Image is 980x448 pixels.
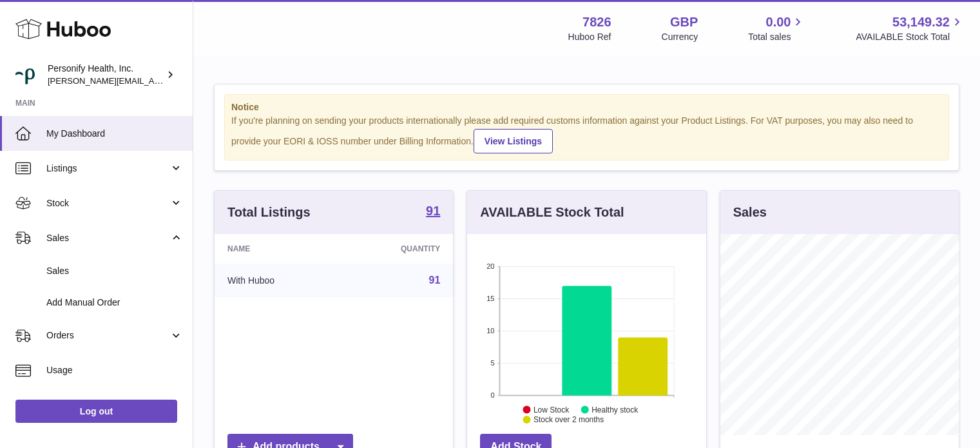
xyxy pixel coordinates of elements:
span: Usage [46,364,183,376]
a: 91 [429,275,441,286]
text: 20 [487,262,495,270]
div: If you're planning on sending your products internationally please add required customs informati... [231,115,942,153]
a: Log out [15,400,177,423]
a: View Listings [474,129,553,153]
span: Stock [46,197,169,209]
a: 91 [426,204,440,220]
th: Name [215,234,340,264]
text: Low Stock [533,405,570,414]
span: Sales [46,232,169,244]
span: 0.00 [766,14,791,31]
h3: Total Listings [227,204,311,221]
div: Huboo Ref [568,31,611,43]
text: Stock over 2 months [533,415,604,424]
text: 15 [487,295,495,302]
span: 53,149.32 [892,14,950,31]
text: 5 [491,359,495,367]
a: 53,149.32 AVAILABLE Stock Total [856,14,965,43]
strong: Notice [231,101,942,113]
text: Healthy stock [591,405,639,414]
span: Add Manual Order [46,297,183,309]
strong: 91 [426,204,440,217]
div: Personify Health, Inc. [48,63,164,87]
span: My Dashboard [46,128,183,140]
div: Currency [662,31,698,43]
text: 0 [491,391,495,399]
th: Quantity [340,234,453,264]
text: 10 [487,327,495,335]
img: donald.holliday@virginpulse.com [15,65,35,84]
span: AVAILABLE Stock Total [856,31,965,43]
span: Total sales [748,31,805,43]
span: [PERSON_NAME][EMAIL_ADDRESS][PERSON_NAME][DOMAIN_NAME] [48,75,327,86]
strong: GBP [670,14,698,31]
span: Listings [46,162,169,175]
span: Sales [46,265,183,277]
h3: Sales [733,204,767,221]
td: With Huboo [215,264,340,297]
h3: AVAILABLE Stock Total [480,204,624,221]
strong: 7826 [582,14,611,31]
span: Orders [46,329,169,342]
a: 0.00 Total sales [748,14,805,43]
